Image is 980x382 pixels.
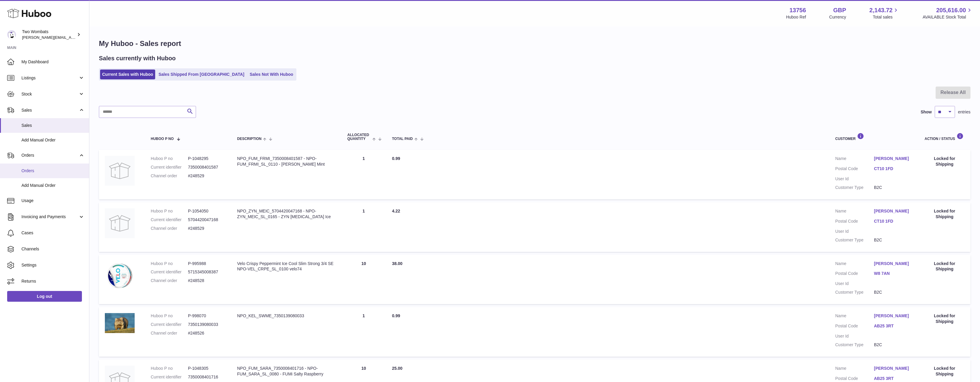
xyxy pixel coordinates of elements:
[835,218,874,226] dt: Postal Code
[105,208,135,238] img: no-photo.jpg
[21,198,85,204] span: Usage
[874,156,913,161] a: [PERSON_NAME]
[874,271,913,276] a: W8 7AN
[925,133,965,141] div: Action / Status
[151,313,188,319] dt: Huboo P no
[7,291,82,302] a: Log out
[923,6,973,20] a: 205,616.00 AVAILABLE Stock Total
[925,156,965,167] div: Locked for Shipping
[21,153,78,158] span: Orders
[151,217,188,223] dt: Current identifier
[835,333,874,339] dt: User Id
[151,330,188,336] dt: Channel order
[188,330,225,336] dd: #248526
[789,6,806,14] strong: 13756
[835,342,874,348] dt: Customer Type
[958,109,970,115] span: entries
[347,133,371,141] span: ALLOCATED Quantity
[248,70,295,79] a: Sales Not With Huboo
[237,137,262,141] span: Description
[392,156,400,161] span: 0.99
[151,278,188,284] dt: Channel order
[237,208,335,220] div: NPO_ZYN_MEIC_5704420047168 - NPO-ZYN_MEIC_SL_0165 - ZYN [MEDICAL_DATA] Ice
[22,35,119,40] span: [PERSON_NAME][EMAIL_ADDRESS][DOMAIN_NAME]
[835,166,874,173] dt: Postal Code
[874,342,913,348] dd: B2C
[835,366,874,373] dt: Name
[392,313,400,318] span: 0.99
[7,30,16,39] img: alan@twowombats.com
[151,173,188,179] dt: Channel order
[21,262,85,268] span: Settings
[835,281,874,286] dt: User Id
[188,322,225,327] dd: 7350139080033
[835,176,874,182] dt: User Id
[188,269,225,275] dd: 5715345008387
[21,168,85,174] span: Orders
[925,313,965,324] div: Locked for Shipping
[99,54,176,62] h2: Sales currently with Huboo
[21,183,85,188] span: Add Manual Order
[21,91,78,97] span: Stock
[188,261,225,267] dd: P-995988
[151,164,188,170] dt: Current identifier
[392,366,402,371] span: 25.00
[21,137,85,143] span: Add Manual Order
[874,208,913,214] a: [PERSON_NAME]
[151,261,188,267] dt: Huboo P no
[22,29,76,40] div: Two Wombats
[874,313,913,319] a: [PERSON_NAME]
[392,209,400,213] span: 4.22
[835,133,913,141] div: Customer
[921,109,932,115] label: Show
[835,156,874,163] dt: Name
[341,307,386,357] td: 1
[873,14,899,20] span: Total sales
[188,208,225,214] dd: P-1054050
[835,261,874,268] dt: Name
[341,150,386,199] td: 1
[869,6,893,14] span: 2,143.72
[188,226,225,231] dd: #248529
[829,14,846,20] div: Currency
[341,255,386,304] td: 10
[923,14,973,20] span: AVAILABLE Stock Total
[925,208,965,220] div: Locked for Shipping
[835,229,874,234] dt: User Id
[99,39,970,48] h1: My Huboo - Sales report
[833,6,846,14] strong: GBP
[151,366,188,371] dt: Huboo P no
[874,185,913,190] dd: B2C
[21,59,85,65] span: My Dashboard
[835,323,874,330] dt: Postal Code
[835,237,874,243] dt: Customer Type
[874,237,913,243] dd: B2C
[188,374,225,380] dd: 7350008401716
[237,366,335,377] div: NPO_FUM_SARA_7350008401716 - NPO-FUM_SARA_SL_0080 - FUMi Salty Raspberry
[151,374,188,380] dt: Current identifier
[105,156,135,186] img: no-photo.jpg
[341,202,386,252] td: 1
[21,214,78,220] span: Invoicing and Payments
[21,246,85,252] span: Channels
[874,376,913,381] a: AB25 3RT
[21,230,85,236] span: Cases
[21,107,78,113] span: Sales
[874,218,913,224] a: CT10 1FD
[936,6,966,14] span: 205,616.00
[188,313,225,319] dd: P-998070
[874,261,913,267] a: [PERSON_NAME]
[869,6,900,20] a: 2,143.72 Total sales
[237,156,335,167] div: NPO_FUM_FRMI_7350008401587 - NPO-FUM_FRMI_SL_0110 - [PERSON_NAME] Mint
[151,226,188,231] dt: Channel order
[874,166,913,172] a: CT10 1FD
[188,164,225,170] dd: 7350008401587
[21,278,85,284] span: Returns
[156,70,246,79] a: Sales Shipped From [GEOGRAPHIC_DATA]
[237,313,335,319] div: NPO_KEL_SWME_7350139080033
[835,289,874,295] dt: Customer Type
[105,261,135,291] img: Velo_Crispy_Peppermint_Slim_Strong_3_4_Nicotine_Pouches-5715345008387.webp
[188,156,225,161] dd: P-1048295
[105,313,135,333] img: shutterstock_1125465338.jpg
[925,261,965,272] div: Locked for Shipping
